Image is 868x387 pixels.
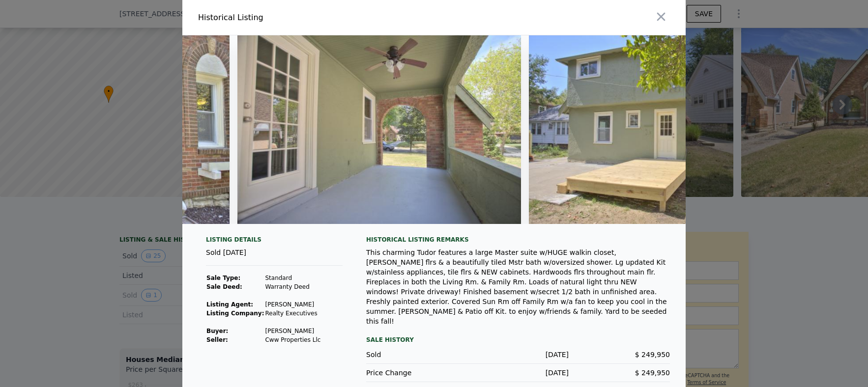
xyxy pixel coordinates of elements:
[366,350,467,359] div: Sold
[206,248,343,266] div: Sold [DATE]
[366,334,670,346] div: Sale History
[264,335,321,344] td: Cww Properties Llc
[237,35,521,224] img: Property Img
[635,351,670,359] span: $ 249,950
[264,282,321,291] td: Warranty Deed
[264,309,321,318] td: Realty Executives
[206,236,343,248] div: Listing Details
[206,336,228,343] strong: Seller :
[206,283,242,290] strong: Sale Deed:
[206,275,240,281] strong: Sale Type:
[635,369,670,377] span: $ 249,950
[529,35,812,224] img: Property Img
[198,12,430,24] div: Historical Listing
[467,350,569,359] div: [DATE]
[206,301,253,308] strong: Listing Agent:
[366,236,670,244] div: Historical Listing remarks
[264,274,321,282] td: Standard
[206,310,264,317] strong: Listing Company:
[264,327,321,335] td: [PERSON_NAME]
[366,248,670,326] div: This charming Tudor features a large Master suite w/HUGE walkin closet, [PERSON_NAME] flrs & a be...
[467,368,569,378] div: [DATE]
[366,368,467,378] div: Price Change
[206,328,228,334] strong: Buyer :
[264,300,321,309] td: [PERSON_NAME]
